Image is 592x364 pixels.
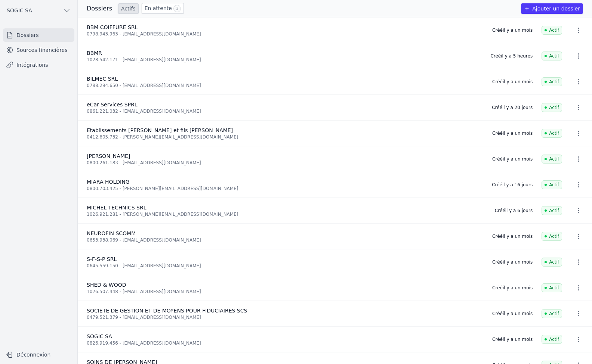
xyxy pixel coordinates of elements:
span: BBM COIFFURE SRL [87,24,138,30]
span: MIARA HOLDING [87,179,130,185]
span: SOCIETE DE GESTION ET DE MOYENS POUR FIDUCIAIRES SCS [87,308,247,314]
div: Créé il y a un mois [492,156,533,162]
a: Actifs [118,3,139,14]
div: 0861.221.032 - [EMAIL_ADDRESS][DOMAIN_NAME] [87,108,483,114]
span: Actif [542,26,562,35]
span: Actif [542,155,562,164]
span: Actif [542,52,562,60]
span: Actif [542,103,562,112]
div: 1026.507.448 - [EMAIL_ADDRESS][DOMAIN_NAME] [87,289,483,295]
span: Actif [542,309,562,318]
span: Actif [542,77,562,86]
span: Actif [542,335,562,344]
span: SOGIC SA [7,7,32,14]
span: [PERSON_NAME] [87,153,130,159]
span: NEUROFIN SCOMM [87,230,136,236]
span: eCar Services SPRL [87,102,138,108]
div: Créé il y a 5 heures [490,53,533,59]
span: S-F-S-P SRL [87,256,117,262]
div: 0800.261.183 - [EMAIL_ADDRESS][DOMAIN_NAME] [87,160,483,166]
button: SOGIC SA [3,4,74,16]
button: Déconnexion [3,349,74,361]
div: Créé il y a un mois [492,311,533,317]
a: Intégrations [3,58,74,72]
div: 0645.559.150 - [EMAIL_ADDRESS][DOMAIN_NAME] [87,263,483,269]
div: Créé il y a un mois [492,285,533,291]
div: Créé il y a un mois [492,233,533,239]
button: Ajouter un dossier [521,3,583,14]
span: Actif [542,232,562,241]
span: Actif [542,206,562,215]
span: Actif [542,283,562,292]
span: Etablissements [PERSON_NAME] et fils [PERSON_NAME] [87,127,233,133]
div: Créé il y a 20 jours [492,105,533,111]
div: 0798.943.963 - [EMAIL_ADDRESS][DOMAIN_NAME] [87,31,483,37]
span: Actif [542,129,562,138]
div: 0653.938.069 - [EMAIL_ADDRESS][DOMAIN_NAME] [87,237,483,243]
h3: Dossiers [87,4,112,13]
a: En attente 3 [142,3,184,14]
span: 3 [173,5,181,12]
a: Dossiers [3,28,74,42]
span: BBMR [87,50,102,56]
span: Actif [542,180,562,189]
span: SOGIC SA [87,333,112,339]
span: Actif [542,258,562,267]
div: Créé il y a un mois [492,336,533,342]
span: MICHEL TECHNICS SRL [87,205,146,211]
span: SHED & WOOD [87,282,126,288]
div: 0800.703.425 - [PERSON_NAME][EMAIL_ADDRESS][DOMAIN_NAME] [87,186,483,192]
div: 1028.542.171 - [EMAIL_ADDRESS][DOMAIN_NAME] [87,57,481,63]
span: BILMEC SRL [87,76,118,82]
div: 0788.294.650 - [EMAIL_ADDRESS][DOMAIN_NAME] [87,83,483,88]
div: 0826.919.456 - [EMAIL_ADDRESS][DOMAIN_NAME] [87,340,483,346]
div: Créé il y a un mois [492,27,533,33]
div: Créé il y a 16 jours [492,182,533,188]
a: Sources financières [3,43,74,57]
div: 0479.521.379 - [EMAIL_ADDRESS][DOMAIN_NAME] [87,314,483,320]
div: Créé il y a 6 jours [495,208,533,214]
div: Créé il y a un mois [492,79,533,85]
div: Créé il y a un mois [492,130,533,136]
div: Créé il y a un mois [492,259,533,265]
div: 1026.921.281 - [PERSON_NAME][EMAIL_ADDRESS][DOMAIN_NAME] [87,211,486,217]
div: 0412.605.732 - [PERSON_NAME][EMAIL_ADDRESS][DOMAIN_NAME] [87,134,483,140]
